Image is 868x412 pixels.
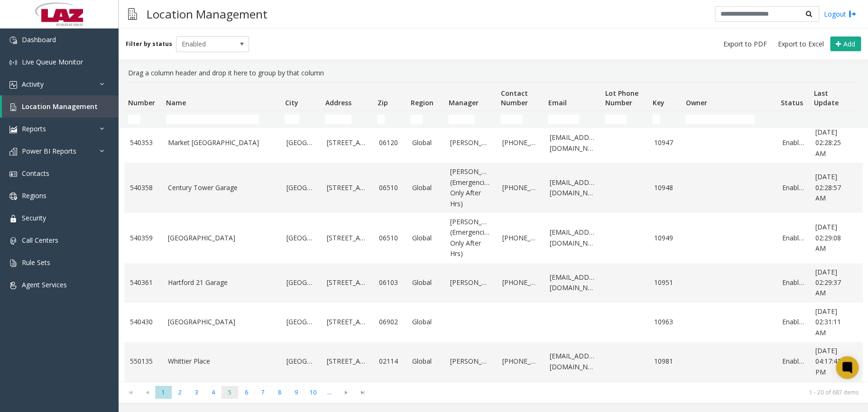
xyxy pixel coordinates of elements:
span: Page 6 [238,386,255,399]
span: Page 11 [321,386,338,399]
a: 540358 [130,183,157,193]
span: Zip [377,98,388,107]
img: 'icon' [9,126,17,133]
a: 540359 [130,233,157,243]
span: Page 4 [205,386,222,399]
td: Contact Number Filter [497,111,544,128]
span: Contacts [22,169,49,178]
span: Email [548,98,566,107]
a: Market [GEOGRAPHIC_DATA] [168,137,275,148]
input: Key Filter [652,115,660,124]
a: 10963 [654,317,676,327]
label: Filter by status [126,40,172,48]
a: 10981 [654,356,676,366]
img: 'icon' [9,237,17,245]
span: Reports [22,124,46,133]
td: Key Filter [648,111,682,128]
td: Region Filter [406,111,444,128]
input: Number Filter [128,115,140,124]
a: [PHONE_NUMBER] [502,183,538,193]
span: Live Queue Monitor [22,57,83,66]
td: Name Filter [162,111,281,128]
td: City Filter [281,111,321,128]
a: [EMAIL_ADDRESS][DOMAIN_NAME] [550,227,595,248]
a: [STREET_ADDRESS] [327,137,368,148]
span: [DATE] 04:17:41 PM [815,346,841,376]
span: Page 2 [172,386,188,399]
a: Whittier Place [168,356,275,366]
span: [DATE] 02:29:08 AM [815,222,841,253]
span: Page 3 [188,386,205,399]
span: Page 8 [271,386,288,399]
a: 10949 [654,233,676,243]
a: Global [412,137,439,148]
a: [GEOGRAPHIC_DATA] [286,183,315,193]
td: Number Filter [124,111,162,128]
a: Century Tower Garage [168,183,275,193]
a: Global [412,356,439,366]
span: Address [325,98,351,107]
span: Export to Excel [778,39,824,49]
a: [GEOGRAPHIC_DATA] [286,356,315,366]
td: Lot Phone Number Filter [601,111,648,128]
span: Lot Phone Number [605,89,638,107]
span: Page 7 [255,386,271,399]
div: Drag a column header and drop it here to group by that column [124,64,862,82]
a: Enabled [782,183,804,193]
a: [DATE] 04:17:41 PM [815,346,851,377]
a: 10948 [654,183,676,193]
img: 'icon' [9,170,17,178]
td: Address Filter [321,111,373,128]
a: [GEOGRAPHIC_DATA] [286,137,315,148]
span: Add [843,39,855,48]
a: 06510 [379,183,401,193]
span: Name [166,98,186,107]
a: [STREET_ADDRESS] [327,277,368,288]
img: 'icon' [9,192,17,200]
img: logout [849,9,856,19]
span: Go to the next page [338,386,354,399]
a: Global [412,233,439,243]
a: 06510 [379,233,401,243]
img: pageIcon [128,2,137,26]
a: Hartford 21 Garage [168,277,275,288]
a: 06120 [379,137,401,148]
td: Manager Filter [444,111,497,128]
input: Name Filter [166,115,259,124]
a: [GEOGRAPHIC_DATA] [168,233,275,243]
span: Contact Number [500,89,527,107]
img: 'icon' [9,37,17,44]
button: Export to PDF [720,37,771,51]
input: Zip Filter [377,115,385,124]
span: Page 5 [222,386,238,399]
a: Enabled [782,356,804,366]
button: Add [830,37,861,52]
a: [PHONE_NUMBER] [502,356,538,366]
img: 'icon' [9,103,17,111]
a: 06902 [379,317,401,327]
input: Region Filter [410,115,423,124]
a: [PERSON_NAME] [450,137,491,148]
img: 'icon' [9,259,17,267]
input: Owner Filter [685,115,755,124]
a: [DATE] 02:29:37 AM [815,267,851,299]
span: Region [410,98,433,107]
span: Key [652,98,664,107]
span: Last Update [813,89,838,107]
a: [DATE] 02:28:57 AM [815,172,851,203]
span: [DATE] 02:31:11 AM [815,307,841,337]
a: 540430 [130,317,157,327]
td: Zip Filter [373,111,406,128]
span: [DATE] 02:28:25 AM [815,128,841,158]
span: Dashboard [22,35,56,44]
a: [GEOGRAPHIC_DATA] [168,317,275,327]
span: Export to PDF [723,39,767,49]
span: Go to the last page [354,386,371,399]
img: 'icon' [9,215,17,222]
span: Go to the next page [340,389,352,396]
a: [STREET_ADDRESS] [327,317,368,327]
span: [DATE] 02:28:57 AM [815,172,841,202]
a: [DATE] 02:28:25 AM [815,127,851,159]
a: Global [412,183,439,193]
span: Security [22,213,46,222]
